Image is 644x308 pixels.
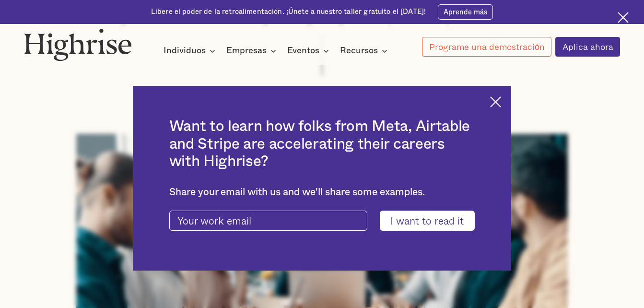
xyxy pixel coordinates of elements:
h2: Want to learn how folks from Meta, Airtable and Stripe are accelerating their careers with Highrise? [169,118,475,171]
img: Logotipo de gran altura [24,28,132,61]
div: Individuos [164,45,218,57]
img: Icono de cruz [618,12,629,23]
img: Cross icon [490,96,501,107]
div: Libere el poder de la retroalimentación. ¡Únete a nuestro taller gratuito el [DATE]! [151,7,426,17]
a: Aplica ahora [555,37,620,57]
div: Share your email with us and we'll share some examples. [169,187,475,199]
div: Recursos [340,45,390,57]
a: Programe una demostración [422,37,551,57]
form: current-ascender-blog-article-modal-form [169,211,475,231]
input: I want to read it [380,211,475,231]
div: Recursos [340,45,378,57]
div: Empresas [226,45,267,57]
div: Empresas [226,45,279,57]
a: Aprende más [438,4,493,20]
div: Individuos [164,45,206,57]
div: Eventos [287,45,319,57]
div: Eventos [287,45,332,57]
input: Your work email [169,211,367,231]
